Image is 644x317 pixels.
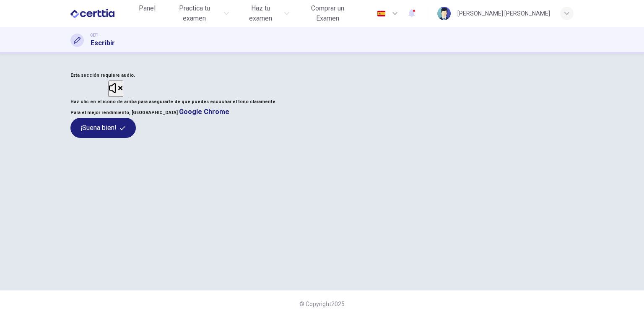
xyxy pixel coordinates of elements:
span: Panel [139,3,156,13]
span: © Copyright 2025 [299,301,345,307]
span: Comprar un Examen [299,3,356,23]
h1: Escribir [91,38,115,48]
span: Practica tu examen [167,3,222,23]
div: [PERSON_NAME] [PERSON_NAME] [457,8,550,18]
span: CET1 [91,32,99,38]
h6: Haz clic en el icono de arriba para asegurarte de que puedes escuchar el tono claramente. [70,97,574,107]
img: Profile picture [437,7,451,20]
img: es [376,10,387,17]
button: Panel [134,1,161,16]
h6: Esta sección requiere audio. [70,70,574,81]
button: Comprar un Examen [296,1,359,26]
h6: Para el mejor rendimiento, [GEOGRAPHIC_DATA] [70,107,574,118]
button: ¡Suena bien! [70,118,136,138]
button: Practica tu examen [164,1,233,26]
img: CERTTIA logo [70,5,114,22]
span: Haz tu examen [239,3,281,23]
a: Panel [134,1,161,26]
a: CERTTIA logo [70,5,134,22]
button: Haz tu examen [236,1,292,26]
a: Google Chrome [179,108,229,116]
